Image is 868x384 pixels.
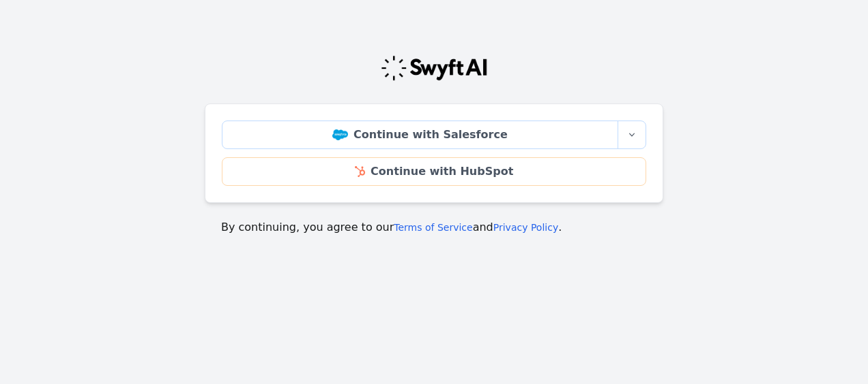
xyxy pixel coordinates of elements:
p: By continuing, you agree to our and . [221,219,647,236]
a: Privacy Policy [493,222,558,233]
img: Swyft Logo [380,54,488,82]
img: Salesforce [332,129,348,140]
a: Terms of Service [394,222,472,233]
a: Continue with Salesforce [222,121,618,149]
a: Continue with HubSpot [222,157,646,186]
img: HubSpot [355,166,365,177]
